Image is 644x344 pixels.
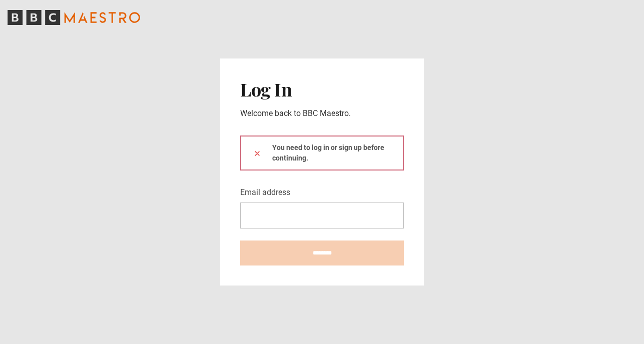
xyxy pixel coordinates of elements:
[240,107,404,119] p: Welcome back to BBC Maestro.
[8,10,140,25] svg: BBC Maestro
[240,78,404,99] h2: Log In
[240,135,404,170] div: You need to log in or sign up before continuing.
[240,186,290,198] label: Email address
